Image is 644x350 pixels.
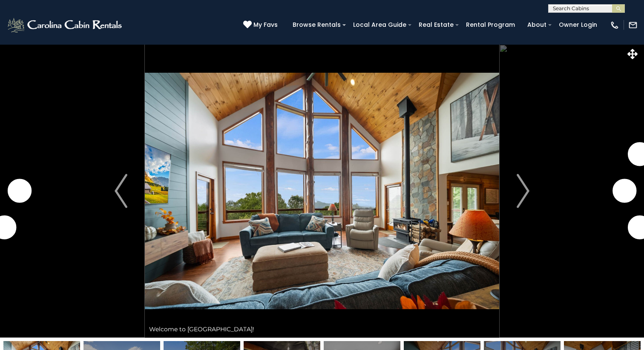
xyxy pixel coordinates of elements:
[517,174,529,208] img: arrow
[6,17,124,34] img: White-1-2.png
[349,18,411,31] a: Local Area Guide
[462,18,519,31] a: Rental Program
[610,20,619,30] img: phone-regular-white.png
[145,321,499,338] div: Welcome to [GEOGRAPHIC_DATA]!
[288,18,345,31] a: Browse Rentals
[414,18,458,31] a: Real Estate
[115,174,127,208] img: arrow
[243,20,280,30] a: My Favs
[523,18,551,31] a: About
[555,18,601,31] a: Owner Login
[499,44,547,338] button: Next
[628,20,638,30] img: mail-regular-white.png
[253,20,278,29] span: My Favs
[97,44,145,338] button: Previous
